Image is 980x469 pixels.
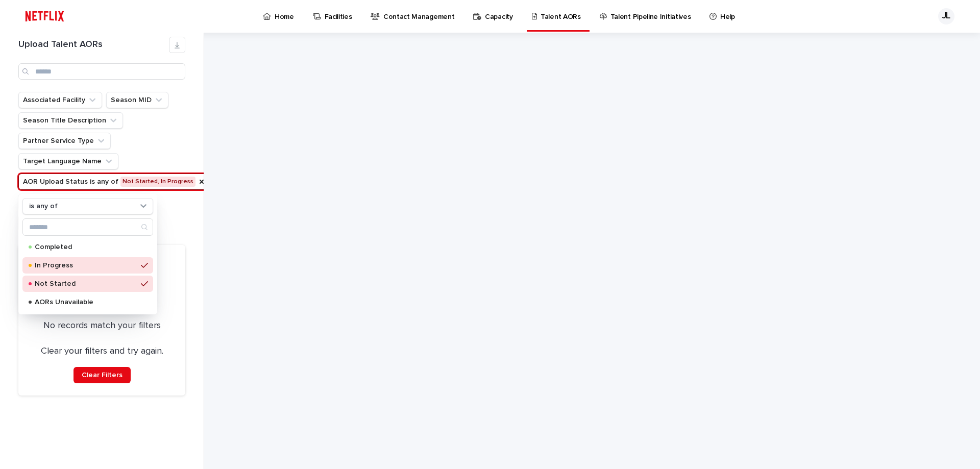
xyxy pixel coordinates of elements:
p: In Progress [35,262,137,269]
p: Not Started [35,280,137,287]
button: Season MID [106,92,168,108]
p: AORs Unavailable [35,299,137,306]
input: Search [23,219,153,235]
button: Target Language Name [18,153,118,169]
input: Search [18,63,185,80]
button: AOR Upload Status [18,174,210,190]
div: JL [938,8,954,24]
button: Partner Service Type [18,133,111,149]
button: Clear Filters [73,367,131,383]
button: Season Title Description [18,112,123,129]
p: Completed [35,243,137,251]
h1: Upload Talent AORs [18,39,169,51]
p: is any of [29,202,58,211]
span: Clear Filters [82,372,122,379]
img: ifQbXi3ZQGMSEF7WDB7W [20,6,69,27]
button: Associated Facility [18,92,102,108]
p: No records match your filters [31,320,173,332]
p: Clear your filters and try again. [41,346,163,357]
div: Search [22,218,153,236]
